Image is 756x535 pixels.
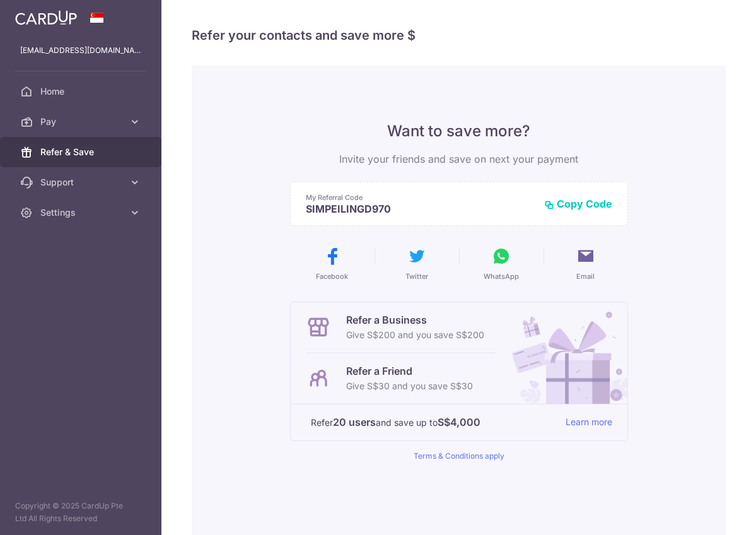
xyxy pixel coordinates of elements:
[414,451,504,461] a: Terms & Conditions apply
[311,414,555,430] p: Refer and save up to
[40,146,124,158] span: Refer & Save
[405,271,428,281] span: Twitter
[380,246,454,281] button: Twitter
[316,271,348,281] span: Facebook
[40,176,124,189] span: Support
[346,312,484,327] p: Refer a Business
[549,246,623,281] button: Email
[566,414,612,430] a: Learn more
[290,121,628,141] p: Want to save more?
[290,151,628,167] p: Invite your friends and save on next your payment
[346,363,473,379] p: Refer a Friend
[306,192,534,203] p: My Referral Code
[484,271,519,281] span: WhatsApp
[346,379,473,394] p: Give S$30 and you save S$30
[576,271,595,281] span: Email
[333,414,376,430] strong: 20 users
[544,197,612,210] button: Copy Code
[40,85,124,98] span: Home
[306,203,534,215] p: SIMPEILINGD970
[438,414,480,430] strong: S$4,000
[500,302,627,404] img: Refer
[40,206,124,219] span: Settings
[295,246,369,281] button: Facebook
[464,246,538,281] button: WhatsApp
[346,327,484,343] p: Give S$200 and you save S$200
[192,25,726,45] h4: Refer your contacts and save more $
[15,10,77,25] img: CardUp
[20,44,141,57] p: [EMAIL_ADDRESS][DOMAIN_NAME]
[40,115,124,128] span: Pay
